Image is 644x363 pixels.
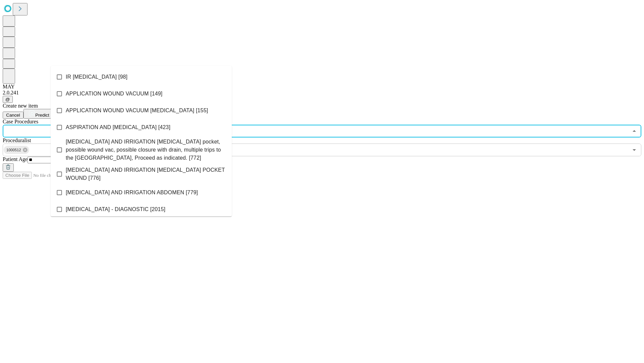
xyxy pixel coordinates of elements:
span: [MEDICAL_DATA] - DIAGNOSTIC [2015] [66,205,165,213]
button: @ [3,96,13,103]
button: Close [630,126,639,136]
span: Create new item [3,103,38,109]
span: [MEDICAL_DATA] AND IRRIGATION [MEDICAL_DATA] pocket, possible wound vac, possible closure with dr... [66,138,226,162]
span: @ [5,97,10,102]
span: Predict [35,113,49,118]
button: Open [630,145,639,155]
span: [MEDICAL_DATA] AND IRRIGATION ABDOMEN [779] [66,189,198,197]
button: Cancel [3,112,23,119]
span: [MEDICAL_DATA] AND IRRIGATION [MEDICAL_DATA] POCKET WOUND [776] [66,166,226,182]
div: 1000512 [4,146,29,154]
span: ASPIRATION AND [MEDICAL_DATA] [423] [66,123,170,131]
button: Predict [23,109,54,119]
span: Patient Age [3,156,28,162]
span: Cancel [6,113,20,118]
span: 1000512 [4,146,24,154]
span: IR [MEDICAL_DATA] [98] [66,73,127,81]
div: 2.0.241 [3,90,641,96]
div: MAY [3,84,641,90]
span: APPLICATION WOUND VACUUM [149] [66,90,162,98]
span: APPLICATION WOUND VACUUM [MEDICAL_DATA] [155] [66,107,208,115]
span: Scheduled Procedure [3,119,38,124]
span: Proceduralist [3,137,31,143]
